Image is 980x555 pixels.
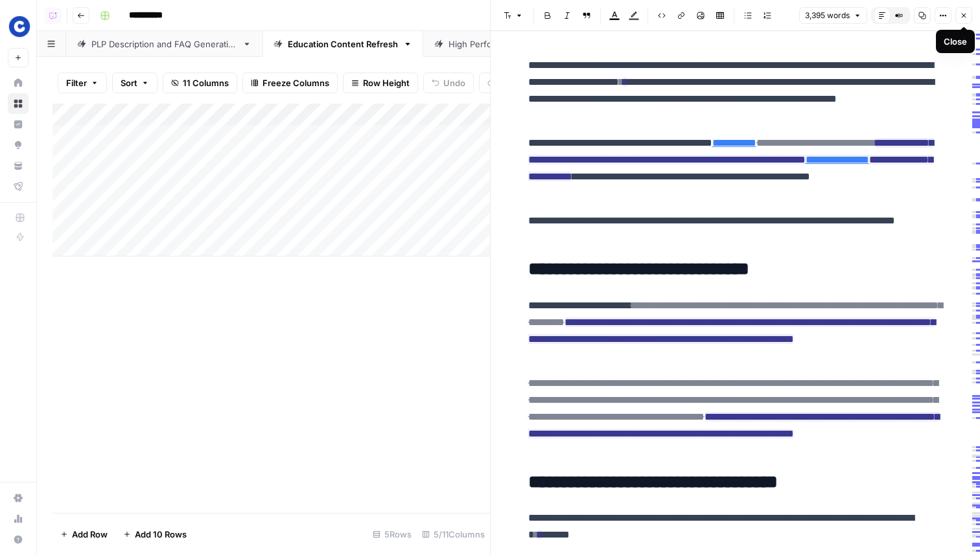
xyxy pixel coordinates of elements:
[944,35,967,48] div: Close
[8,135,29,155] a: Opportunities
[423,31,592,57] a: High Performing FAQ Refresh
[163,73,237,93] button: 11 Columns
[8,508,29,529] a: Usage
[367,524,417,545] div: 5 Rows
[8,155,29,176] a: Your Data
[58,73,107,93] button: Filter
[8,10,29,43] button: Workspace: Chewy
[288,38,398,51] div: Education Content Refresh
[262,31,423,57] a: Education Content Refresh
[8,15,31,38] img: Chewy Logo
[8,176,29,197] a: Flightpath
[449,38,566,51] div: High Performing FAQ Refresh
[52,524,115,545] button: Add Row
[183,76,229,89] span: 11 Columns
[799,7,867,24] button: 3,395 words
[121,76,137,89] span: Sort
[66,31,262,57] a: PLP Description and FAQ Generation
[8,73,29,93] a: Home
[805,10,850,21] span: 3,395 words
[115,524,194,545] button: Add 10 Rows
[112,73,157,93] button: Sort
[262,76,329,89] span: Freeze Columns
[8,488,29,508] a: Settings
[72,528,108,541] span: Add Row
[417,524,490,545] div: 5/11 Columns
[343,73,418,93] button: Row Height
[423,73,474,93] button: Undo
[135,528,187,541] span: Add 10 Rows
[8,529,29,550] button: Help + Support
[8,93,29,114] a: Browse
[8,114,29,135] a: Insights
[91,38,237,51] div: PLP Description and FAQ Generation
[66,76,87,89] span: Filter
[242,73,338,93] button: Freeze Columns
[363,76,410,89] span: Row Height
[443,76,465,89] span: Undo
